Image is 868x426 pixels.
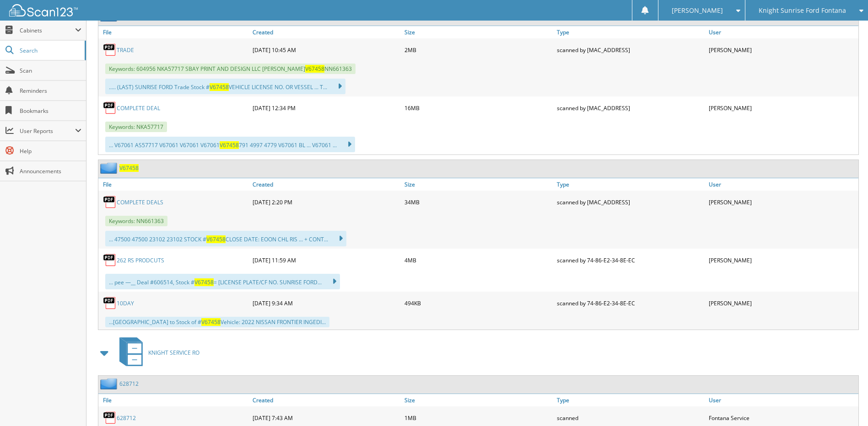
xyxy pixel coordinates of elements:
[105,317,329,327] div: ...[GEOGRAPHIC_DATA] to Stock of # Vehicle: 2022 NISSAN FRONTIER INGEDI...
[220,141,239,149] span: V67458
[402,41,554,59] div: 2MB
[117,46,134,54] a: TRADE
[555,41,706,59] div: scanned by [MAC_ADDRESS]
[100,378,119,389] img: folder2.png
[148,349,199,357] span: KNIGHT SERVICE RO
[706,178,858,191] a: User
[672,8,723,13] span: [PERSON_NAME]
[103,411,117,425] img: PDF.png
[117,256,164,264] a: 262 RS PRODCUTS
[100,162,119,174] img: folder2.png
[103,43,117,57] img: PDF.png
[105,231,346,246] div: ... 47500 47500 23102 23102 STOCK # CLOSE DATE: EOON CHL RIS ... + CONT...
[706,26,858,38] a: User
[20,147,81,155] span: Help
[105,64,356,74] span: Keywords: 604956 NKA57717 SBAY PRINT AND DESIGN LLC [PERSON_NAME] NN661363
[105,216,167,226] span: Keywords: NN661363
[117,198,163,206] a: COMPLETE DEALS
[250,26,402,38] a: Created
[103,253,117,267] img: PDF.png
[98,178,250,191] a: File
[250,193,402,211] div: [DATE] 2:20 PM
[555,294,706,312] div: scanned by 74-86-E2-34-8E-EC
[105,122,167,132] span: Keywords: NKA57717
[103,101,117,115] img: PDF.png
[105,274,340,289] div: ... pee —__ Deal #606514, Stock # = [LICENSE PLATE/CF NO. SUNRISE FORD...
[103,296,117,310] img: PDF.png
[555,178,706,191] a: Type
[105,79,345,94] div: ..... (LAST) SUNRISE FORD Trade Stock # VEHICLE LICENSE NO. OR VESSEL ... T...
[402,251,554,269] div: 4MB
[555,394,706,406] a: Type
[206,235,226,243] span: V67458
[117,299,134,307] a: 10DAY
[98,394,250,406] a: File
[822,382,868,426] iframe: Chat Widget
[706,99,858,117] div: [PERSON_NAME]
[555,26,706,38] a: Type
[250,394,402,406] a: Created
[20,107,81,115] span: Bookmarks
[20,47,80,54] span: Search
[706,394,858,406] a: User
[114,335,199,371] a: KNIGHT SERVICE RO
[20,167,81,175] span: Announcements
[402,26,554,38] a: Size
[250,41,402,59] div: [DATE] 10:45 AM
[194,278,214,286] span: V67458
[98,26,250,38] a: File
[103,195,117,209] img: PDF.png
[759,8,846,13] span: Knight Sunrise Ford Fontana
[706,41,858,59] div: [PERSON_NAME]
[250,251,402,269] div: [DATE] 11:59 AM
[402,178,554,191] a: Size
[20,67,81,75] span: Scan
[402,394,554,406] a: Size
[706,251,858,269] div: [PERSON_NAME]
[105,137,355,152] div: ... V67061 AS57717 V67061 V67061 V67061 791 4997 4779 V67061 BL ... V67061 ...
[201,318,221,326] span: V67458
[20,87,81,95] span: Reminders
[305,65,324,73] span: V67458
[250,99,402,117] div: [DATE] 12:34 PM
[20,27,75,34] span: Cabinets
[117,104,160,112] a: COMPLETE DEAL
[402,99,554,117] div: 16MB
[117,414,136,422] a: 628712
[250,178,402,191] a: Created
[210,83,229,91] span: V67458
[250,294,402,312] div: [DATE] 9:34 AM
[402,294,554,312] div: 494KB
[706,193,858,211] div: [PERSON_NAME]
[9,4,78,16] img: scan123-logo-white.svg
[402,193,554,211] div: 34MB
[555,99,706,117] div: scanned by [MAC_ADDRESS]
[119,380,139,388] a: 628712
[119,164,139,172] a: V67458
[706,294,858,312] div: [PERSON_NAME]
[555,193,706,211] div: scanned by [MAC_ADDRESS]
[20,127,75,135] span: User Reports
[555,251,706,269] div: scanned by 74-86-E2-34-8E-EC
